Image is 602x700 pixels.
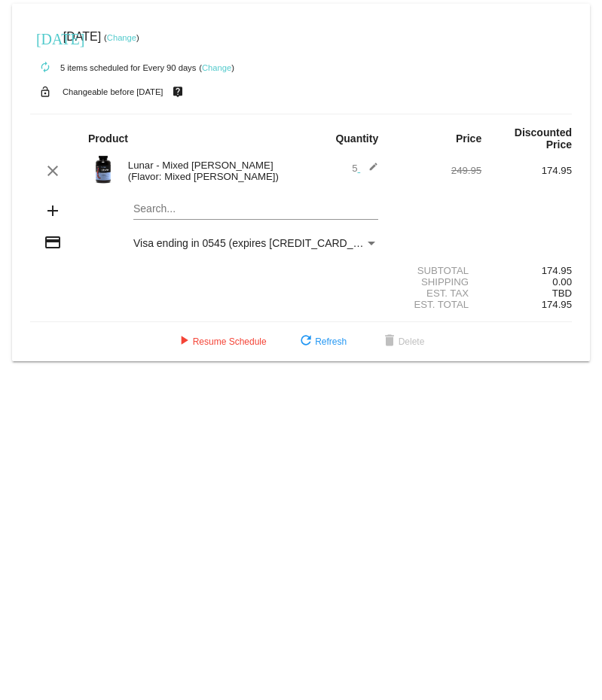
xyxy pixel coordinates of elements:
[44,202,62,220] mat-icon: add
[391,299,481,310] div: Est. Total
[36,82,54,102] mat-icon: lock_open
[515,126,572,151] strong: Discounted Price
[133,203,378,215] input: Search...
[297,333,315,351] mat-icon: refresh
[552,276,572,288] span: 0.00
[391,265,481,276] div: Subtotal
[104,33,139,42] small: ( )
[36,59,54,77] mat-icon: autorenew
[175,336,267,347] span: Resume Schedule
[163,328,279,355] button: Resume Schedule
[391,288,481,299] div: Est. Tax
[169,82,187,102] mat-icon: live_help
[542,299,572,310] span: 174.95
[456,132,481,145] strong: Price
[88,132,128,145] strong: Product
[352,163,378,174] span: 5
[202,63,231,72] a: Change
[88,154,118,184] img: Image-1-Carousel-Lunar-MB-Roman-Berezecky.png
[285,328,359,355] button: Refresh
[552,288,572,299] span: TBD
[199,63,234,72] small: ( )
[360,162,378,180] mat-icon: edit
[30,63,196,72] small: 5 items scheduled for Every 90 days
[44,233,62,251] mat-icon: credit_card
[380,336,425,347] span: Delete
[481,165,572,176] div: 174.95
[368,328,437,355] button: Delete
[175,333,193,351] mat-icon: play_arrow
[380,333,399,351] mat-icon: delete
[335,132,378,145] strong: Quantity
[121,160,301,182] div: Lunar - Mixed [PERSON_NAME] (Flavor: Mixed [PERSON_NAME])
[36,29,54,47] mat-icon: [DATE]
[391,276,481,288] div: Shipping
[133,237,378,249] mat-select: Payment Method
[481,265,572,276] div: 174.95
[391,165,481,176] div: 249.95
[44,162,62,180] mat-icon: clear
[133,237,386,249] span: Visa ending in 0545 (expires [CREDIT_CARD_DATA])
[297,336,347,347] span: Refresh
[107,33,136,42] a: Change
[63,87,163,96] small: Changeable before [DATE]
